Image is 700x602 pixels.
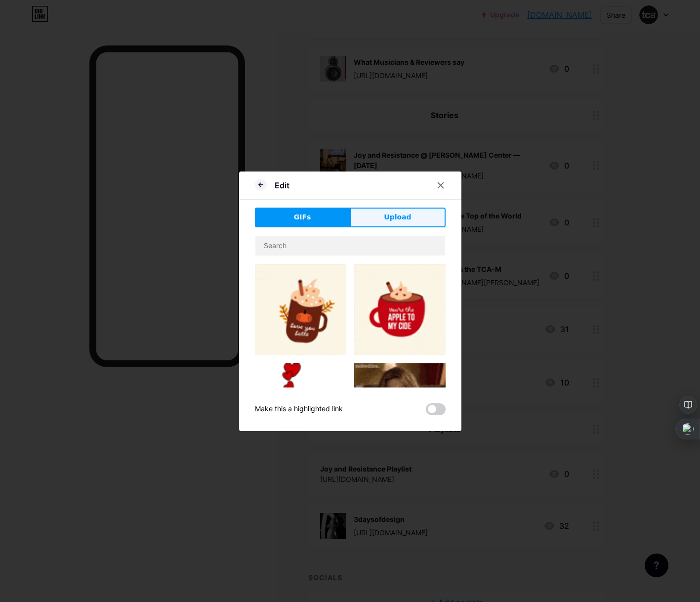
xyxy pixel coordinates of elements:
img: Gihpy [354,264,446,355]
img: Gihpy [354,363,446,455]
div: Edit [275,179,289,191]
img: Gihpy [255,264,346,355]
div: Make this a highlighted link [255,403,343,415]
img: Gihpy [255,363,346,447]
button: Upload [350,208,446,227]
span: GIFs [294,212,311,222]
span: Upload [384,212,411,222]
input: Search [255,236,445,256]
button: GIFs [255,208,350,227]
